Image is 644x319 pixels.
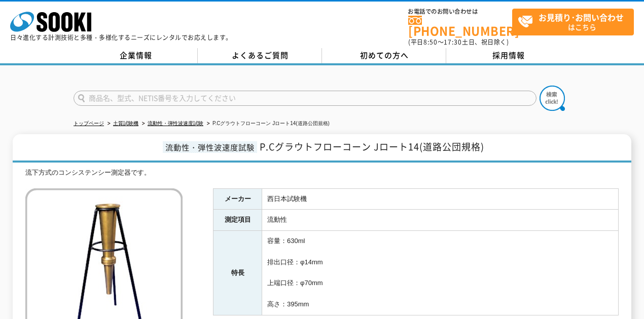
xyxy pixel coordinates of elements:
[539,11,624,23] strong: お見積り･お問い合わせ
[540,86,565,111] img: btn_search.png
[25,168,619,178] div: 流下方式のコンシステンシー測定器です。
[322,48,446,63] a: 初めての方へ
[360,50,409,61] span: 初めての方へ
[113,121,138,126] a: 土質試験機
[198,48,322,63] a: よくあるご質問
[408,16,512,36] a: [PHONE_NUMBER]
[444,37,462,47] span: 17:30
[74,48,198,63] a: 企業情報
[213,188,262,210] th: メーカー
[262,188,619,210] td: 西日本試験機
[423,37,438,47] span: 8:50
[408,37,509,47] span: (平日 ～ 土日、祝日除く)
[408,9,512,15] span: お電話でのお問い合わせは
[74,121,104,126] a: トップページ
[262,231,619,315] td: 容量：630ml 排出口径：φ14mm 上端口径：φ70mm 高さ：395mm
[512,9,634,35] a: お見積り･お問い合わせはこちら
[446,48,570,63] a: 採用情報
[163,141,257,153] span: 流動性・弾性波速度試験
[518,9,633,34] span: はこちら
[213,210,262,231] th: 測定項目
[205,118,330,129] li: P.Cグラウトフローコーン Jロート14(道路公団規格)
[213,231,262,315] th: 特長
[10,34,232,41] p: 日々進化する計測技術と多種・多様化するニーズにレンタルでお応えします。
[260,140,484,153] span: P.Cグラウトフローコーン Jロート14(道路公団規格)
[262,210,619,231] td: 流動性
[148,121,203,126] a: 流動性・弾性波速度試験
[74,91,536,106] input: 商品名、型式、NETIS番号を入力してください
